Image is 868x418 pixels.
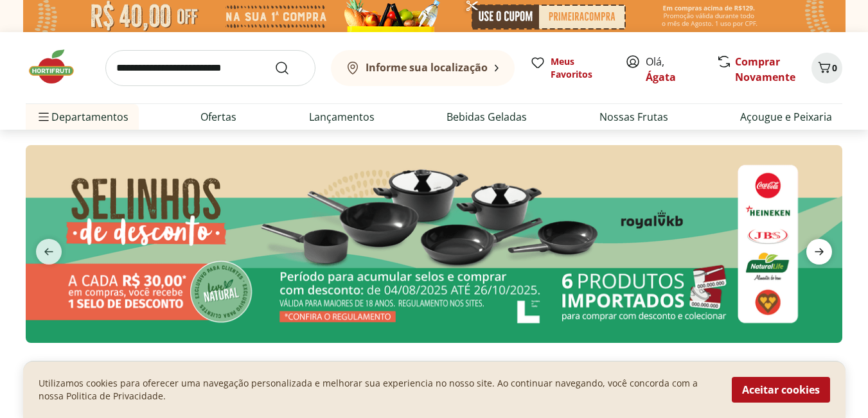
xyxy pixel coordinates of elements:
[366,60,488,74] b: Informe sua localização
[36,101,51,132] button: Menu
[447,109,527,125] a: Bebidas Geladas
[26,145,842,343] img: selinhos
[26,48,90,86] img: Hortifruti
[331,50,515,86] button: Informe sua localização
[39,377,716,403] p: Utilizamos cookies para oferecer uma navegação personalizada e melhorar sua experiencia no nosso ...
[530,55,610,81] a: Meus Favoritos
[735,55,795,84] a: Comprar Novamente
[469,353,479,384] button: Go to page 9 from fs-carousel
[811,53,842,83] button: Carrinho
[389,353,400,384] button: Go to page 2 from fs-carousel
[479,353,490,384] button: Go to page 10 from fs-carousel
[430,353,448,384] button: Current page from fs-carousel
[599,109,668,125] a: Nossas Frutas
[459,353,469,384] button: Go to page 8 from fs-carousel
[400,353,410,384] button: Go to page 3 from fs-carousel
[105,50,315,86] input: search
[646,70,676,84] a: Ágata
[309,109,375,125] a: Lançamentos
[796,239,842,265] button: next
[551,55,610,81] span: Meus Favoritos
[732,377,830,403] button: Aceitar cookies
[379,353,389,384] button: Go to page 1 from fs-carousel
[832,62,837,74] span: 0
[420,353,430,384] button: Go to page 5 from fs-carousel
[646,54,703,85] span: Olá,
[36,101,128,132] span: Departamentos
[448,353,459,384] button: Go to page 7 from fs-carousel
[274,60,305,76] button: Submit Search
[410,353,420,384] button: Go to page 4 from fs-carousel
[26,239,72,265] button: previous
[200,109,236,125] a: Ofertas
[740,109,832,125] a: Açougue e Peixaria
